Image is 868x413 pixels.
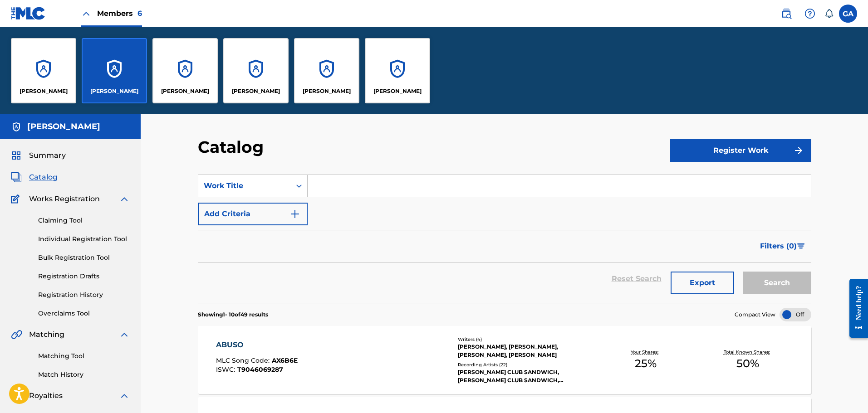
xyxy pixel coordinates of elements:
[797,243,805,249] img: filter
[724,349,772,355] p: Total Known Shares:
[801,5,819,23] div: Help
[777,5,795,23] a: Public Search
[38,370,130,379] a: Match History
[671,272,734,294] button: Export
[735,311,775,319] span: Compact View
[29,172,58,183] span: Catalog
[232,87,280,95] p: Jason Vazquez
[38,351,130,361] a: Matching Tool
[198,175,811,303] form: Search Form
[11,329,22,340] img: Matching
[38,290,130,300] a: Registration History
[11,172,22,183] img: Catalog
[38,234,130,244] a: Individual Registration Tool
[793,145,804,156] img: f7272a7cc735f4ea7f67.svg
[11,150,66,161] a: SummarySummary
[458,368,595,384] div: [PERSON_NAME] CLUB SANDWICH, [PERSON_NAME] CLUB SANDWICH, [PERSON_NAME] CLUB SANDWICH, [PERSON_NA...
[38,216,130,225] a: Claiming Tool
[11,38,76,103] a: Accounts[PERSON_NAME]
[29,329,64,340] span: Matching
[38,309,130,318] a: Overclaims Tool
[29,390,63,401] span: Royalties
[237,365,283,374] span: T9046069287
[38,272,130,281] a: Registration Drafts
[294,38,359,103] a: Accounts[PERSON_NAME]
[137,9,142,18] span: 6
[161,87,209,95] p: Gary Muttley
[11,150,22,161] img: Summary
[20,87,68,95] p: Fernando Sierra
[198,326,811,394] a: ABUSOMLC Song Code:AX6B6EISWC:T9046069287Writers (4)[PERSON_NAME], [PERSON_NAME], [PERSON_NAME], ...
[216,340,298,350] div: ABUSO
[824,9,834,18] div: Notifications
[272,356,298,364] span: AX6B6E
[82,38,147,103] a: Accounts[PERSON_NAME]
[81,8,92,19] img: Close
[198,311,268,319] p: Showing 1 - 10 of 49 results
[736,355,759,372] span: 50 %
[804,8,815,19] img: help
[198,137,268,157] h2: Catalog
[839,5,857,23] div: User Menu
[11,172,58,183] a: CatalogCatalog
[216,365,237,374] span: ISWC :
[843,272,868,345] iframe: Resource Center
[670,139,811,162] button: Register Work
[97,8,142,19] span: Members
[365,38,430,103] a: Accounts[PERSON_NAME]
[823,369,868,413] iframe: Chat Widget
[458,361,595,368] div: Recording Artists ( 22 )
[781,8,792,19] img: search
[11,121,22,132] img: Accounts
[635,355,657,372] span: 25 %
[29,194,100,204] span: Works Registration
[119,194,130,204] img: expand
[119,329,130,340] img: expand
[198,203,308,225] button: Add Criteria
[289,209,300,219] img: 9d2ae6d4665cec9f34b9.svg
[458,343,595,359] div: [PERSON_NAME], [PERSON_NAME], [PERSON_NAME], [PERSON_NAME]
[29,150,66,161] span: Summary
[631,349,661,355] p: Your Shares:
[216,356,272,364] span: MLC Song Code :
[152,38,218,103] a: Accounts[PERSON_NAME]
[458,336,595,343] div: Writers ( 4 )
[373,87,422,95] p: Phil Vazquez
[755,235,811,258] button: Filters (0)
[223,38,289,103] a: Accounts[PERSON_NAME]
[119,390,130,401] img: expand
[303,87,351,95] p: Martin Gonzalez
[90,87,138,95] p: Gary Agis
[11,7,46,20] img: MLC Logo
[11,194,23,204] img: Works Registration
[204,180,285,191] div: Work Title
[38,253,130,262] a: Bulk Registration Tool
[760,241,797,252] span: Filters ( 0 )
[27,121,100,132] h5: Gary Agis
